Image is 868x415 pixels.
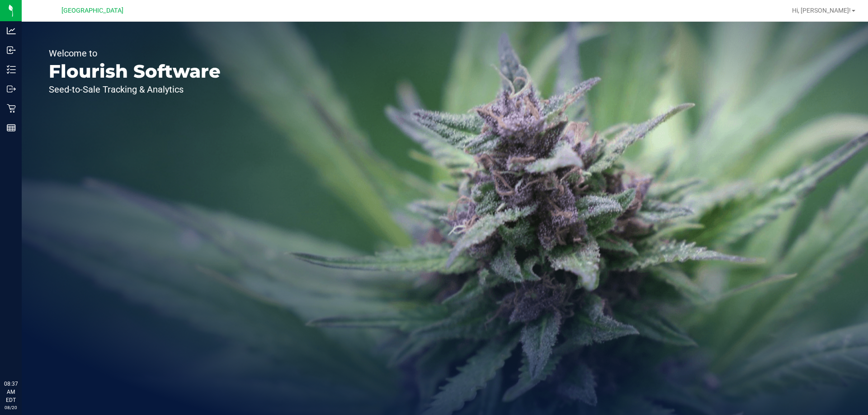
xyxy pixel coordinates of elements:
inline-svg: Analytics [7,26,16,35]
p: 08:37 AM EDT [4,380,18,404]
inline-svg: Inbound [7,46,16,55]
p: 08/20 [4,404,18,411]
p: Welcome to [49,49,221,58]
span: [GEOGRAPHIC_DATA] [61,7,123,14]
inline-svg: Reports [7,123,16,132]
p: Flourish Software [49,62,221,80]
inline-svg: Inventory [7,65,16,74]
p: Seed-to-Sale Tracking & Analytics [49,85,221,94]
span: Hi, [PERSON_NAME]! [792,7,851,14]
inline-svg: Outbound [7,84,16,93]
inline-svg: Retail [7,104,16,113]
